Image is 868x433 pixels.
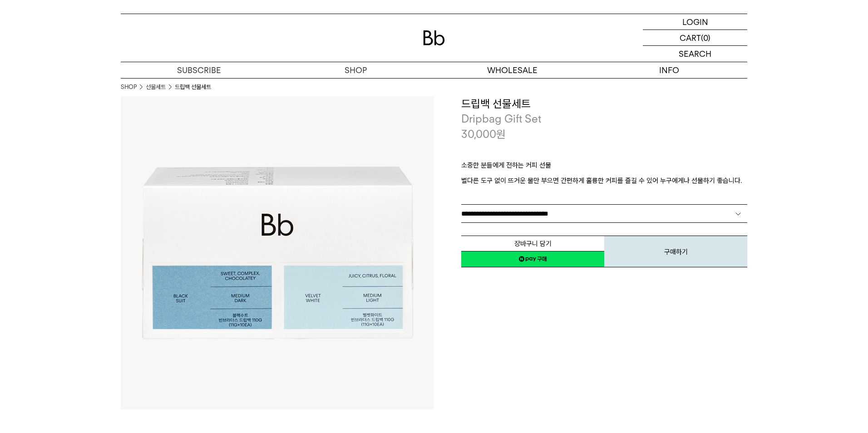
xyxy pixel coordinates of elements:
[604,236,747,267] button: 구매하기
[643,30,747,46] a: CART (0)
[461,236,604,251] button: 장바구니 담기
[461,175,747,186] p: 별다른 도구 없이 뜨거운 물만 부으면 간편하게 훌륭한 커피를 즐길 수 있어 누구에게나 선물하기 좋습니다.
[461,251,604,267] a: 새창
[175,83,211,92] li: 드립백 선물세트
[701,30,710,45] p: (0)
[496,128,506,141] span: 원
[121,83,137,92] a: SHOP
[461,111,747,127] p: Dripbag Gift Set
[277,62,434,78] a: SHOP
[121,62,277,78] a: SUBSCRIBE
[146,83,166,92] a: 선물세트
[643,14,747,30] a: LOGIN
[121,96,434,409] img: 드립백 선물세트
[682,14,708,30] p: LOGIN
[461,127,506,142] p: 30,000
[591,62,747,78] p: INFO
[679,46,711,62] p: SEARCH
[680,30,701,45] p: CART
[423,30,445,45] img: 로고
[461,160,747,175] p: 소중한 분들에게 전하는 커피 선물
[461,96,747,112] h3: 드립백 선물세트
[434,62,591,78] p: WHOLESALE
